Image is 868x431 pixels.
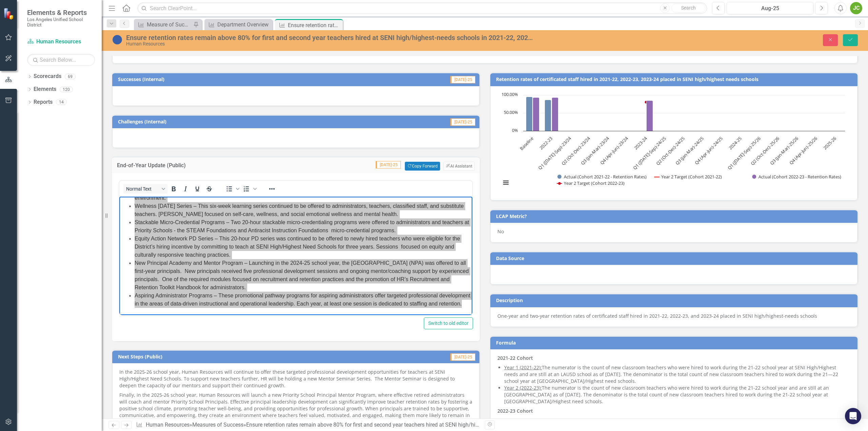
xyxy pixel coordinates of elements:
text: Q3 (Jan-Mar)-25/26 [769,135,800,166]
h3: Retention rates of certificated staff hired in 2021-22, 2022-23, 2023-24 placed in SENI high/high... [496,77,854,82]
text: Q2 (Oct-Dec)-25/26 [749,135,781,166]
div: Aug-25 [729,4,811,13]
div: Chart. Highcharts interactive chart. [497,92,850,193]
p: One-year and two-year retention rates of certificated staff hired in 2021-22, 2022-23, and 2023-2... [497,313,850,319]
a: Human Resources [146,422,190,428]
button: Switch to old editor [424,317,473,329]
div: Measure of Success - Scorecard Report [147,20,192,29]
h3: Successes (Internal) [118,77,348,82]
h3: Description [496,298,854,303]
text: 50.00% [504,109,518,115]
div: Bullet list [223,184,240,194]
button: Underline [192,184,203,194]
button: Strikethrough [203,184,215,194]
text: Q2 (Oct-Dec)-24/25 [655,135,686,166]
button: Block Normal Text [123,184,167,194]
h3: Next Steps (Public) [118,354,344,359]
div: Numbered list [241,184,258,194]
button: Reveal or hide additional toolbar items [266,184,278,194]
path: 2022-23, 86. Actual (Cohort 2021-22 - Retention Rates). [545,100,551,131]
strong: 2022-23 Cohort [497,408,533,414]
text: Q3 (Jan-Mar)-23/24 [579,135,611,166]
path: Baseline, 93. Actual (Cohort 2022-23 - Retention Rates). [533,97,539,131]
text: 2025-26 [822,135,837,151]
a: Scorecards [34,73,61,80]
button: View chart menu, Chart [501,178,511,188]
text: 0% [512,127,518,133]
h3: Formula [496,340,854,345]
div: Ensure retention rates remain above 80% for first and second year teachers hired at SENI high/hig... [246,422,606,428]
path: Baseline, 95. Actual (Cohort 2021-22 - Retention Rates). [526,97,533,131]
li: The numerator is the count of new classroom teachers who were hired to work during the 21-22 scho... [504,385,850,405]
div: 120 [60,86,73,92]
text: Q1 ([DATE]-Sep)-24/25 [632,135,667,171]
text: Q1 ([DATE]-Sep)-23/24 [537,135,573,171]
path: 2022-23, 93. Actual (Cohort 2022-23 - Retention Rates). [552,97,558,131]
h3: Challenges (Internal) [118,119,352,124]
text: Q2 (Oct-Dec)-23/24 [560,135,592,166]
button: Show Actual (Cohort 2022-23 - Retention Rates) [752,174,842,180]
span: [DATE]-25 [450,353,475,361]
g: Actual (Cohort 2022-23 - Retention Rates), series 3 of 4. Bar series with 17 bars. [533,95,836,131]
input: Search Below... [27,54,95,66]
div: 69 [65,74,76,79]
text: Baseline [518,135,534,151]
span: Elements & Reports [27,8,95,17]
a: Measure of Success - Scorecard Report [136,20,192,29]
input: Search ClearPoint... [137,2,707,14]
span: Year 1 (2022-23): [504,417,542,424]
button: Italic [180,184,191,194]
button: Copy Forward [405,162,440,171]
button: Aug-25 [727,2,813,14]
text: 2024-25 [727,135,743,151]
li: The numerator is the count of new classroom teachers who were hired to work during the 21-22 scho... [504,364,850,385]
div: Ensure retention rates remain above 80% for first and second year teachers hired at SENI high/hig... [126,34,535,41]
a: Department Overview [206,20,271,29]
button: Show Year 2 Target (Cohort 2021-22) [654,174,723,180]
p: Finally, in the 2025-26 school year, Human Resources will launch a new Priority School Principal ... [119,390,472,426]
text: 2022-23 [538,135,553,151]
div: » » [136,421,480,429]
svg: Interactive chart [497,92,848,193]
div: 14 [56,99,67,105]
text: 100.00% [501,91,518,97]
div: Human Resources [126,41,535,46]
span: Search [681,5,696,11]
text: Q4 (Apr-Jun)-23/24 [599,135,630,166]
p: In the 2025-26 school year, Human Resources will continue to offer these targeted professional de... [119,369,472,390]
h3: LCAP Metric? [496,214,854,219]
path: 2023-24, 84. Actual (Cohort 2022-23 - Retention Rates). [647,100,653,131]
text: 2023-24 [633,135,648,151]
g: Year 2 Target (Cohort 2021-22), series 2 of 4. Line with 17 data points. [533,101,648,103]
button: Show Actual (Cohort 2021-22 - Retention Rates) [557,174,647,180]
a: Measures of Success [192,422,243,428]
g: Actual (Cohort 2021-22 - Retention Rates), series 1 of 4. Bar series with 17 bars. [526,95,836,131]
img: At or Above Plan [112,34,123,45]
img: ClearPoint Strategy [3,8,15,20]
span: No [497,228,504,235]
button: Search [671,3,705,13]
small: Los Angeles Unified School District [27,17,95,28]
div: Open Intercom Messenger [845,408,861,424]
span: [DATE]-25 [450,118,475,126]
a: Elements [34,85,56,93]
span: [DATE]-25 [376,161,401,169]
iframe: Rich Text Area [119,197,472,315]
div: Department Overview [217,20,271,29]
span: Year 1 (2021-22): [504,364,542,371]
div: Ensure retention rates remain above 80% for first and second year teachers hired at SENI high/hig... [288,21,341,30]
button: AI Assistant [443,162,475,171]
button: Bold [168,184,179,194]
button: JC [850,2,862,14]
text: Q4 (Apr-Jun)-24/25 [693,135,724,166]
text: Q4 (Apr-Jun)-25/26 [788,135,818,166]
button: Show Year 2 Target (Cohort 2022-23) [557,180,626,186]
span: [DATE]-25 [450,76,475,83]
text: Q3 (Jan-Mar)-24/25 [674,135,705,166]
